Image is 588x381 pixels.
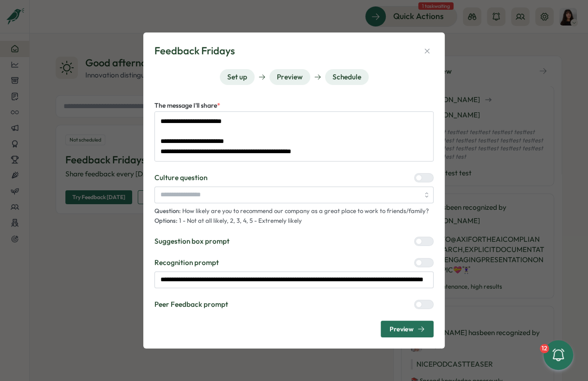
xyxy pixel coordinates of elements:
button: Set up [220,69,255,85]
p: How likely are you to recommend our company as a great place to work to friends/family? [154,207,434,215]
div: 12 [540,344,549,353]
button: 12 [543,340,573,370]
h3: Feedback Fridays [154,44,235,58]
button: Schedule [325,69,369,85]
label: Suggestion box prompt [154,236,230,246]
span: Question: [154,207,181,214]
label: Culture question [154,173,207,183]
span: Options: [154,217,178,224]
label: Recognition prompt [154,258,219,268]
label: The message I'll share [154,101,220,111]
p: 1 - Not at all likely, 2, 3, 4, 5 - Extremely likely [154,217,434,225]
span: Preview [390,326,414,332]
button: Preview [381,321,434,337]
label: Peer Feedback prompt [154,299,228,310]
button: Preview [269,69,310,85]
